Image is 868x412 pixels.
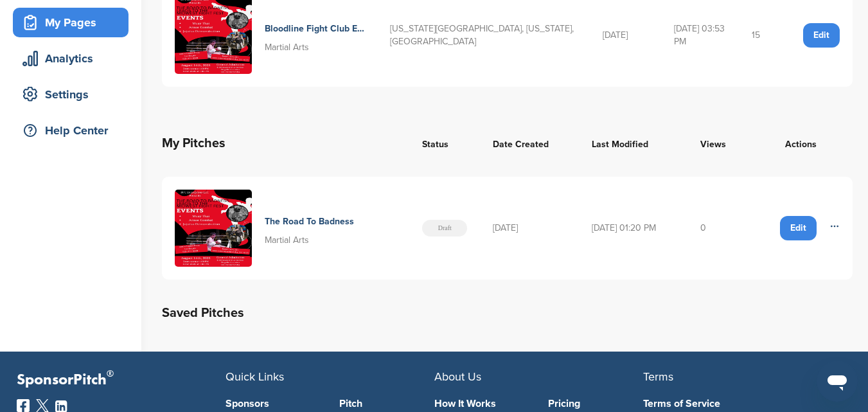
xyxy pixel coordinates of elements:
[13,8,128,37] a: My Pages
[643,399,833,409] a: Terms of Service
[643,370,673,384] span: Terms
[480,177,578,280] td: [DATE]
[17,399,30,412] img: Facebook
[422,220,467,237] span: Draft
[579,120,687,166] th: Last Modified
[434,370,481,384] span: About Us
[13,80,128,109] a: Settings
[780,216,817,240] a: Edit
[13,44,128,73] a: Analytics
[36,399,49,412] img: Twitter
[803,23,840,48] a: Edit
[579,177,687,280] td: [DATE] 01:20 PM
[162,120,409,166] th: My Pitches
[480,120,578,166] th: Date Created
[409,120,480,166] th: Status
[162,303,853,323] h2: Saved Pitches
[548,399,643,409] a: Pricing
[175,190,252,267] img: 1aff82cd 84d8 443d af1d a095d732faaf (1)
[17,371,226,390] p: SponsorPitch
[265,215,354,229] h4: The Road To Badness
[339,399,434,409] a: Pitch
[434,399,529,409] a: How It Works
[19,83,128,106] div: Settings
[265,235,309,246] span: Martial Arts
[175,190,396,267] a: 1aff82cd 84d8 443d af1d a095d732faaf (1) The Road To Badness Martial Arts
[19,11,128,34] div: My Pages
[226,370,284,384] span: Quick Links
[749,120,853,166] th: Actions
[13,116,128,145] a: Help Center
[226,399,321,409] a: Sponsors
[265,22,364,36] h4: Bloodline Fight Club Enterprises Llc
[19,47,128,70] div: Analytics
[687,177,750,280] td: 0
[687,120,750,166] th: Views
[19,119,128,142] div: Help Center
[265,42,309,53] span: Martial Arts
[817,361,858,402] iframe: Button to launch messaging window
[107,366,114,382] span: ®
